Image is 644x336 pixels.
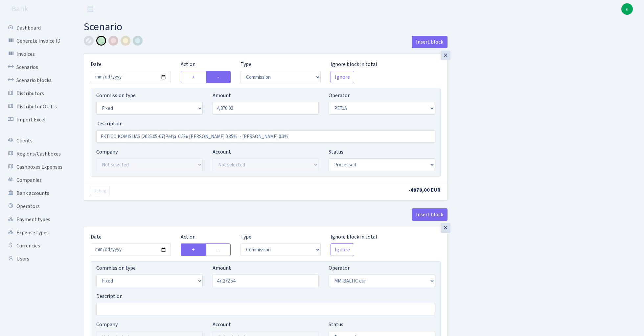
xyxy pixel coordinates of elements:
a: Users [3,252,69,265]
label: Ignore block in total [331,60,377,68]
a: Distributor OUT's [3,100,69,113]
label: Account [213,148,231,156]
a: Invoices [3,48,69,61]
a: Companies [3,174,69,187]
a: Payment types [3,213,69,226]
label: Date [91,60,102,68]
label: - [206,243,231,256]
button: Toggle navigation [82,4,99,14]
label: Ignore block in total [331,233,377,241]
a: Regions/Cashboxes [3,147,69,160]
a: Dashboard [3,21,69,34]
label: Date [91,233,102,241]
button: Debug [91,186,109,196]
a: a [621,3,633,15]
a: Currencies [3,239,69,252]
label: + [181,243,206,256]
label: Commission type [96,264,136,272]
a: Cashboxes Expenses [3,160,69,174]
a: Import Excel [3,113,69,126]
a: Bank accounts [3,187,69,200]
label: + [181,71,206,83]
button: Ignore [331,243,354,256]
label: Account [213,321,231,328]
a: Operators [3,200,69,213]
label: - [206,71,231,83]
label: Operator [329,92,350,99]
a: Scenarios [3,61,69,74]
label: Amount [213,92,231,99]
div: × [441,51,450,60]
a: Expense types [3,226,69,239]
label: Operator [329,264,350,272]
label: Description [96,292,123,300]
a: Scenario blocks [3,74,69,87]
label: Status [329,321,343,328]
button: Insert block [412,208,448,221]
a: Generate Invoice ID [3,34,69,48]
label: Company [96,321,118,328]
span: -4870,00 EUR [408,186,441,194]
label: Status [329,148,343,156]
label: Action [181,233,195,241]
label: Description [96,120,123,128]
a: Clients [3,134,69,147]
span: Scenario [84,19,122,34]
button: Insert block [412,36,448,48]
label: Amount [213,264,231,272]
label: Company [96,148,118,156]
a: Distributors [3,87,69,100]
label: Type [241,233,251,241]
label: Type [241,60,251,68]
button: Ignore [331,71,354,83]
div: × [441,223,450,233]
label: Action [181,60,195,68]
label: Commission type [96,92,136,99]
